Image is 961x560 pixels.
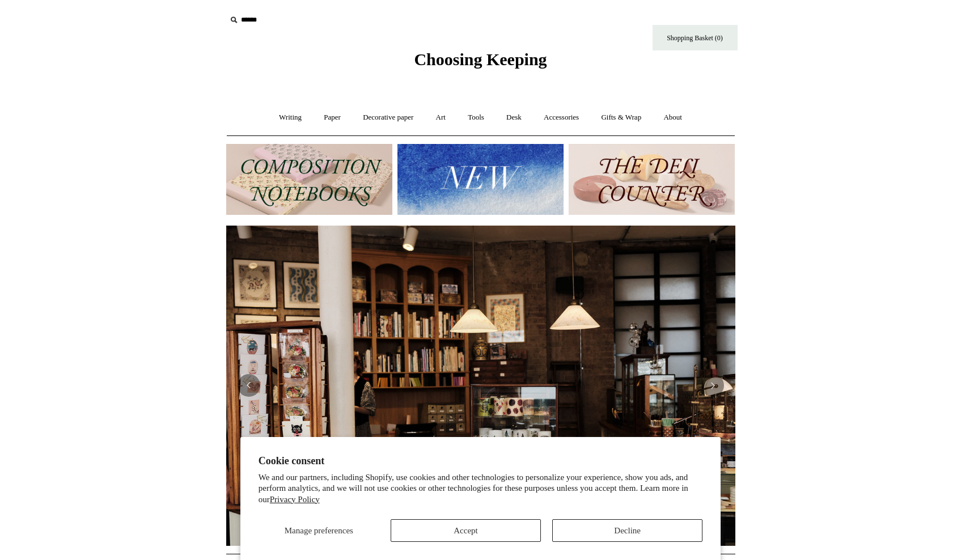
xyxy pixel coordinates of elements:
button: Next [701,374,724,397]
h2: Cookie consent [259,455,703,467]
a: Desk [496,103,532,133]
img: New.jpg__PID:f73bdf93-380a-4a35-bcfe-7823039498e1 [397,144,564,215]
a: Privacy Policy [270,495,320,504]
a: Tools [458,103,494,133]
a: Decorative paper [353,103,424,133]
button: Previous [238,374,260,397]
a: Gifts & Wrap [591,103,651,133]
img: 202302 Composition ledgers.jpg__PID:69722ee6-fa44-49dd-a067-31375e5d54ec [226,144,392,215]
img: The Deli Counter [569,144,735,215]
a: Accessories [534,103,589,133]
button: Accept [391,519,541,542]
img: 20250131 INSIDE OF THE SHOP.jpg__PID:b9484a69-a10a-4bde-9e8d-1408d3d5e6ad [226,226,735,545]
span: Manage preferences [285,526,353,535]
a: Writing [269,103,312,133]
a: Shopping Basket (0) [653,25,738,50]
a: Art [426,103,456,133]
a: About [653,103,692,133]
a: Paper [314,103,351,133]
p: We and our partners, including Shopify, use cookies and other technologies to personalize your ex... [259,472,703,506]
button: Manage preferences [259,519,379,542]
a: Choosing Keeping [414,59,547,67]
button: Decline [552,519,702,542]
span: Choosing Keeping [414,50,547,69]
